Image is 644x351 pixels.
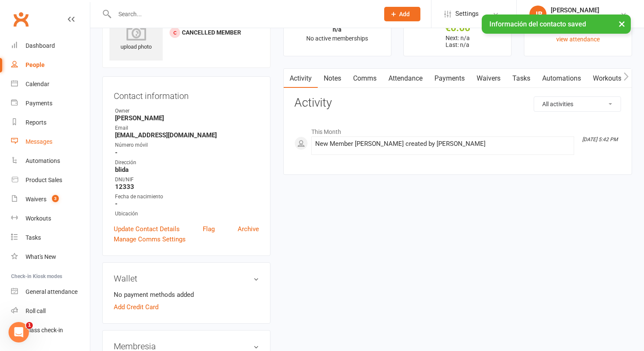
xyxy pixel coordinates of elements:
li: This Month [294,123,621,136]
a: Messages [11,132,90,151]
div: Número móvil [115,141,259,149]
div: Email [115,124,259,132]
h3: Membresia [114,342,259,351]
div: JB [529,6,546,23]
div: Dashboard [26,42,55,49]
span: Add [399,11,410,17]
h3: Activity [294,96,621,110]
div: Waivers [26,196,46,203]
a: Waivers [471,69,506,88]
strong: [EMAIL_ADDRESS][DOMAIN_NAME] [115,131,259,139]
input: Search... [112,8,373,20]
span: No active memberships [306,35,368,42]
a: view attendance [556,36,600,43]
div: Información del contacto saved [482,15,631,34]
a: Class kiosk mode [11,321,90,340]
div: Fivo Gimnasio 24 horas [551,14,613,22]
div: New Member [PERSON_NAME] created by [PERSON_NAME] [315,140,570,148]
div: Dirección [115,159,259,167]
a: Tasks [506,69,536,88]
a: Archive [238,224,259,234]
strong: [PERSON_NAME] [115,114,259,122]
a: Automations [536,69,587,88]
a: Payments [428,69,471,88]
strong: - [115,149,259,157]
strong: blida [115,166,259,174]
a: Calendar [11,75,90,94]
button: Add [384,7,420,21]
strong: 12333 [115,183,259,191]
a: People [11,55,90,75]
a: Workouts [11,209,90,228]
a: Activity [284,69,318,88]
div: What's New [26,253,56,260]
a: What's New [11,247,90,267]
a: Notes [318,69,347,88]
a: Roll call [11,302,90,321]
a: Attendance [382,69,428,88]
a: Update Contact Details [114,224,180,234]
a: Product Sales [11,171,90,190]
a: Reports [11,113,90,132]
h3: Contact information [114,88,259,101]
iframe: Intercom live chat [9,322,29,342]
a: Flag [203,224,215,234]
div: Ubicación [115,210,259,218]
li: No payment methods added [114,290,259,300]
div: Reports [26,119,46,126]
a: Dashboard [11,36,90,55]
div: Calendar [26,81,49,87]
div: Product Sales [26,177,62,183]
a: Waivers 3 [11,190,90,209]
div: Automations [26,157,60,164]
div: upload photo [109,23,163,52]
div: Fecha de nacimiento [115,193,259,201]
span: 1 [26,322,33,329]
span: Settings [455,4,479,23]
h3: Wallet [114,274,259,283]
a: General attendance kiosk mode [11,282,90,302]
div: Workouts [26,215,51,222]
div: Messages [26,138,52,145]
strong: - [115,200,259,208]
div: Owner [115,107,259,115]
div: People [26,61,45,68]
a: Tasks [11,228,90,247]
a: Payments [11,94,90,113]
div: Roll call [26,307,46,314]
button: × [614,15,630,33]
div: DNI/NIF [115,176,259,184]
a: Workouts [587,69,627,88]
a: Add Credit Card [114,302,158,312]
span: 3 [52,195,59,202]
div: Payments [26,100,52,107]
div: Tasks [26,234,41,241]
a: Manage Comms Settings [114,234,186,244]
a: Automations [11,151,90,171]
div: General attendance [26,288,78,295]
a: Clubworx [10,9,32,30]
div: [PERSON_NAME] [551,6,613,14]
a: Comms [347,69,382,88]
i: [DATE] 5:42 PM [582,136,618,142]
div: Class check-in [26,327,63,334]
p: Next: n/a Last: n/a [411,35,503,48]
